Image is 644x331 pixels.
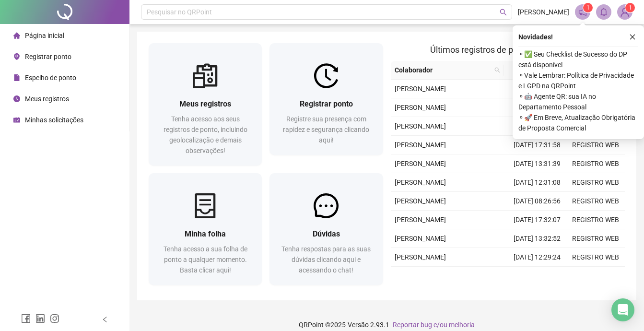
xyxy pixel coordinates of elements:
[13,117,20,123] span: schedule
[25,32,64,39] span: Página inicial
[518,91,638,112] span: ⚬ 🤖 Agente QR: sua IA no Departamento Pessoal
[494,67,500,73] span: search
[508,80,566,98] td: [DATE] 08:27:25
[566,136,625,154] td: REGISTRO WEB
[149,43,262,165] a: Meus registrosTenha acesso aos seus registros de ponto, incluindo geolocalização e demais observa...
[508,117,566,136] td: [DATE] 08:23:26
[611,298,634,321] div: Open Intercom Messenger
[492,63,502,77] span: search
[518,112,638,133] span: ⚬ 🚀 Em Breve, Atualização Obrigatória de Proposta Comercial
[25,53,71,60] span: Registrar ponto
[508,248,566,267] td: [DATE] 12:29:24
[566,267,625,285] td: REGISTRO WEB
[566,154,625,173] td: REGISTRO WEB
[518,7,569,17] span: [PERSON_NAME]
[599,8,608,16] span: bell
[395,160,446,167] span: [PERSON_NAME]
[393,321,475,329] span: Reportar bug e/ou melhoria
[164,115,247,154] span: Tenha acesso aos seus registros de ponto, incluindo geolocalização e demais observações!
[300,99,353,108] span: Registrar ponto
[586,4,590,11] span: 1
[518,32,553,42] span: Novidades !
[395,104,446,111] span: [PERSON_NAME]
[566,173,625,192] td: REGISTRO WEB
[13,74,20,81] span: file
[508,229,566,248] td: [DATE] 13:32:52
[395,85,446,93] span: [PERSON_NAME]
[583,3,593,12] sup: 1
[149,173,262,285] a: Minha folhaTenha acesso a sua folha de ponto a qualquer momento. Basta clicar aqui!
[13,53,20,60] span: environment
[395,253,446,261] span: [PERSON_NAME]
[566,211,625,229] td: REGISTRO WEB
[348,321,369,329] span: Versão
[395,197,446,205] span: [PERSON_NAME]
[269,173,383,285] a: DúvidasTenha respostas para as suas dúvidas clicando aqui e acessando o chat!
[25,74,76,82] span: Espelho de ponto
[625,3,635,12] sup: Atualize o seu contato no menu Meus Dados
[269,43,383,155] a: Registrar pontoRegistre sua presença com rapidez e segurança clicando aqui!
[21,314,31,323] span: facebook
[164,245,247,274] span: Tenha acesso a sua folha de ponto a qualquer momento. Basta clicar aqui!
[500,9,507,16] span: search
[25,95,69,103] span: Meus registros
[395,216,446,224] span: [PERSON_NAME]
[13,32,20,39] span: home
[35,314,45,323] span: linkedin
[508,154,566,173] td: [DATE] 13:31:39
[508,65,549,75] span: Data/Hora
[313,229,340,238] span: Dúvidas
[566,248,625,267] td: REGISTRO WEB
[566,192,625,211] td: REGISTRO WEB
[13,95,20,102] span: clock-circle
[395,178,446,186] span: [PERSON_NAME]
[508,173,566,192] td: [DATE] 12:31:08
[185,229,226,238] span: Minha folha
[578,8,587,16] span: notification
[395,141,446,149] span: [PERSON_NAME]
[283,115,369,144] span: Registre sua presença com rapidez e segurança clicando aqui!
[629,34,636,40] span: close
[508,267,566,285] td: [DATE] 08:31:13
[629,4,632,11] span: 1
[179,99,231,108] span: Meus registros
[508,211,566,229] td: [DATE] 17:32:07
[102,316,108,323] span: left
[518,49,638,70] span: ⚬ ✅ Seu Checklist de Sucesso do DP está disponível
[395,235,446,242] span: [PERSON_NAME]
[395,65,491,75] span: Colaborador
[508,192,566,211] td: [DATE] 08:26:56
[508,98,566,117] td: [DATE] 12:40:41
[566,229,625,248] td: REGISTRO WEB
[430,45,585,55] span: Últimos registros de ponto sincronizados
[508,136,566,154] td: [DATE] 17:31:58
[618,5,632,19] img: 81638
[25,116,83,124] span: Minhas solicitações
[50,314,59,323] span: instagram
[395,122,446,130] span: [PERSON_NAME]
[281,245,371,274] span: Tenha respostas para as suas dúvidas clicando aqui e acessando o chat!
[518,70,638,91] span: ⚬ Vale Lembrar: Política de Privacidade e LGPD na QRPoint
[504,61,561,80] th: Data/Hora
